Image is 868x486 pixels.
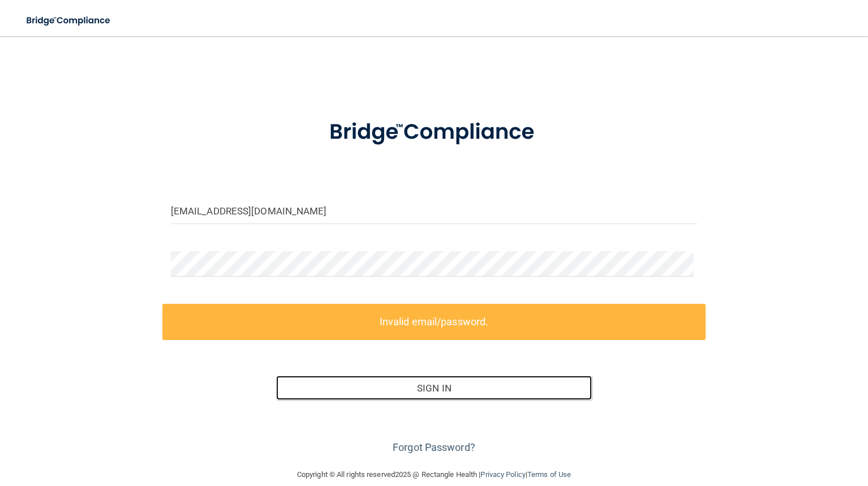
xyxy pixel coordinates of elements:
a: Privacy Policy [480,470,525,479]
img: bridge_compliance_login_screen.278c3ca4.svg [17,9,121,32]
img: bridge_compliance_login_screen.278c3ca4.svg [307,104,561,161]
button: Sign In [276,376,592,401]
input: Email [171,199,698,224]
a: Terms of Use [527,470,571,479]
label: Invalid email/password. [162,304,706,339]
a: Forgot Password? [393,441,475,453]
